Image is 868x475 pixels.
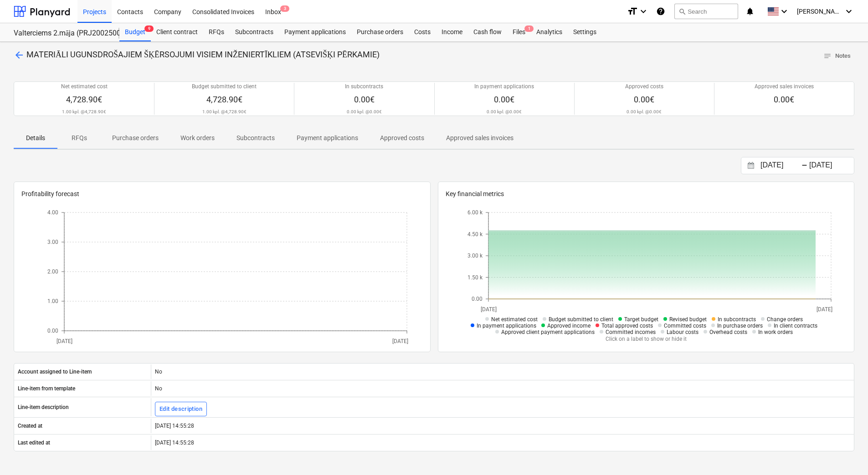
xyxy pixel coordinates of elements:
[151,23,203,41] a: Client contract
[531,23,568,41] a: Analytics
[461,335,831,343] p: Click on a label to show or hide it
[797,8,842,15] span: [PERSON_NAME]
[467,253,483,259] tspan: 3.00 k
[68,133,90,143] p: RFQs
[606,329,656,335] span: Committed incomes
[656,6,665,17] i: Knowledge base
[774,323,817,329] span: In client contracts
[759,159,805,172] input: Start Date
[669,316,707,323] span: Revised budget
[297,133,358,143] p: Payment applications
[678,8,686,15] span: search
[345,83,383,91] p: In subcontracts
[758,329,793,335] span: In work orders
[823,51,851,61] span: Notes
[119,23,151,41] div: Budget
[47,298,58,305] tspan: 1.00
[717,323,763,329] span: In purchase orders
[524,25,534,32] span: 1
[47,239,58,246] tspan: 3.00
[467,231,483,237] tspan: 4.50 k
[755,83,814,91] p: Approved sales invoices
[480,306,496,313] tspan: [DATE]
[627,6,638,17] i: format_size
[667,329,699,335] span: Labour costs
[26,50,380,59] span: MATERIĀLI UGUNSDROŠAJIEM ŠĶĒRSOJUMI VISIEM INŽENIERTĪKLIEM (ATSEVIŠĶI PĒRKAMIE)
[351,23,409,41] a: Purchase orders
[436,23,468,41] a: Income
[472,296,483,303] tspan: 0.00
[474,83,534,91] p: In payment applications
[822,431,868,475] iframe: Chat Widget
[151,435,854,450] div: [DATE] 14:55:28
[18,368,92,376] p: Account assigned to Line-item
[638,6,649,17] i: keyboard_arrow_down
[568,23,602,41] a: Settings
[18,439,50,447] p: Last edited at
[625,83,663,91] p: Approved costs
[467,210,483,216] tspan: 6.00 k
[151,364,854,379] div: No
[501,329,595,335] span: Approved client payment applications
[155,402,207,416] button: Edit description
[380,133,424,143] p: Approved costs
[507,23,531,41] div: Files
[151,381,854,396] div: No
[21,189,423,199] p: Profitability forecast
[820,49,854,63] button: Notes
[807,159,854,172] input: End Date
[477,323,536,329] span: In payment applications
[354,95,375,104] span: 0.00€
[779,6,790,17] i: keyboard_arrow_down
[664,323,706,329] span: Committed costs
[446,133,514,143] p: Approved sales invoices
[14,29,108,38] div: Valterciems 2.māja (PRJ2002500) - 2601936
[347,109,382,115] p: 0.00 kpl. @ 0.00€
[279,23,351,41] a: Payment applications
[507,23,531,41] a: Files1
[62,109,106,115] p: 1.00 kpl. @ 4,728.90€
[18,422,42,430] p: Created at
[817,306,832,313] tspan: [DATE]
[159,404,202,414] div: Edit description
[119,23,151,41] a: Budget9
[203,23,230,41] a: RFQs
[801,163,807,168] div: -
[66,95,102,104] span: 4,728.90€
[236,133,275,143] p: Subcontracts
[487,109,522,115] p: 0.00 kpl. @ 0.00€
[47,269,58,275] tspan: 2.00
[627,109,662,115] p: 0.00 kpl. @ 0.00€
[56,338,72,344] tspan: [DATE]
[230,23,279,41] a: Subcontracts
[601,323,653,329] span: Total approved costs
[467,274,483,281] tspan: 1.50 k
[549,316,613,323] span: Budget submitted to client
[718,316,756,323] span: In subcontracts
[112,133,159,143] p: Purchase orders
[823,52,832,60] span: notes
[392,338,408,344] tspan: [DATE]
[709,329,747,335] span: Overhead costs
[674,4,738,19] button: Search
[843,6,854,17] i: keyboard_arrow_down
[280,5,289,12] span: 3
[468,23,507,41] a: Cash flow
[192,83,257,91] p: Budget submitted to client
[180,133,215,143] p: Work orders
[634,95,654,104] span: 0.00€
[409,23,436,41] a: Costs
[446,189,847,199] p: Key financial metrics
[18,404,69,411] p: Line-item description
[494,95,514,104] span: 0.00€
